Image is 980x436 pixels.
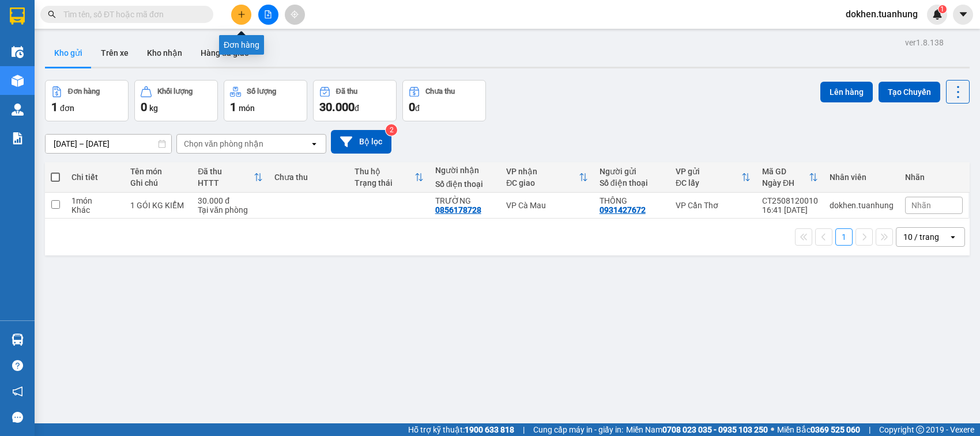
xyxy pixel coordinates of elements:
[63,8,199,21] input: Tìm tên, số ĐT hoặc mã đơn
[198,205,262,215] div: Tại văn phòng
[408,423,514,436] span: Hỗ trợ kỹ thuật:
[355,104,359,113] span: đ
[879,82,940,102] button: Tạo Chuyến
[71,173,119,182] div: Chi tiết
[355,178,414,188] div: Trạng thái
[600,205,646,215] div: 0931427672
[820,82,873,102] button: Lên hàng
[756,162,824,193] th: Toggle SortBy
[230,100,236,114] span: 1
[402,80,486,121] button: Chưa thu0đ
[676,201,751,210] div: VP Cần Thơ
[869,423,870,436] span: |
[198,178,253,188] div: HTTT
[134,80,218,121] button: Khối lượng0kg
[911,201,931,210] span: Nhãn
[905,173,963,182] div: Nhãn
[138,39,191,67] button: Kho nhận
[600,167,664,176] div: Người gửi
[762,196,818,205] div: CT2508120010
[777,423,860,436] span: Miền Bắc
[12,334,24,346] img: warehouse-icon
[533,423,623,436] span: Cung cấp máy in - giấy in:
[600,196,664,205] div: THÔNG
[48,10,56,18] span: search
[662,425,768,434] strong: 0708 023 035 - 0935 103 250
[198,167,253,176] div: Đã thu
[465,425,514,434] strong: 1900 633 818
[71,205,119,215] div: Khác
[231,5,251,25] button: plus
[71,196,119,205] div: 1 món
[130,201,187,210] div: 1 GÓI KG KIỂM
[149,104,158,113] span: kg
[219,35,264,55] div: Đơn hàng
[336,87,357,95] div: Đã thu
[670,162,756,193] th: Toggle SortBy
[676,178,741,188] div: ĐC lấy
[224,80,307,121] button: Số lượng1món
[932,9,943,20] img: icon-new-feature
[835,228,853,246] button: 1
[247,87,276,95] div: Số lượng
[310,139,319,148] svg: open
[12,104,24,116] img: warehouse-icon
[762,167,809,176] div: Mã GD
[938,5,947,13] sup: 1
[157,87,193,95] div: Khối lượng
[258,5,278,25] button: file-add
[762,205,818,215] div: 16:41 [DATE]
[191,39,258,67] button: Hàng đã giao
[291,10,299,18] span: aim
[45,80,129,121] button: Đơn hàng1đơn
[12,360,23,371] span: question-circle
[626,423,768,436] span: Miền Nam
[130,178,187,188] div: Ghi chú
[958,9,968,20] span: caret-down
[948,232,958,242] svg: open
[905,36,944,49] div: ver 1.8.138
[386,124,397,136] sup: 2
[349,162,429,193] th: Toggle SortBy
[331,130,391,154] button: Bộ lọc
[415,104,420,113] span: đ
[285,5,305,25] button: aim
[435,205,481,215] div: 0856178728
[46,135,171,153] input: Select a date range.
[51,100,58,114] span: 1
[506,167,578,176] div: VP nhận
[830,201,894,210] div: dokhen.tuanhung
[435,179,495,189] div: Số điện thoại
[12,46,24,58] img: warehouse-icon
[435,196,495,205] div: TRƯỜNG
[238,10,246,18] span: plus
[506,178,578,188] div: ĐC giao
[435,166,495,175] div: Người nhận
[762,178,809,188] div: Ngày ĐH
[264,10,272,18] span: file-add
[192,162,268,193] th: Toggle SortBy
[45,39,92,67] button: Kho gửi
[12,412,23,423] span: message
[92,39,138,67] button: Trên xe
[425,87,455,95] div: Chưa thu
[12,132,24,144] img: solution-icon
[940,5,944,13] span: 1
[409,100,415,114] span: 0
[953,5,973,25] button: caret-down
[12,386,23,397] span: notification
[141,100,147,114] span: 0
[68,87,100,95] div: Đơn hàng
[506,201,587,210] div: VP Cà Mau
[10,7,25,25] img: logo-vxr
[60,104,74,113] span: đơn
[903,231,939,243] div: 10 / trang
[313,80,397,121] button: Đã thu30.000đ
[771,427,774,432] span: ⚪️
[12,75,24,87] img: warehouse-icon
[916,426,924,434] span: copyright
[830,173,894,182] div: Nhân viên
[130,167,187,176] div: Tên món
[355,167,414,176] div: Thu hộ
[523,423,525,436] span: |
